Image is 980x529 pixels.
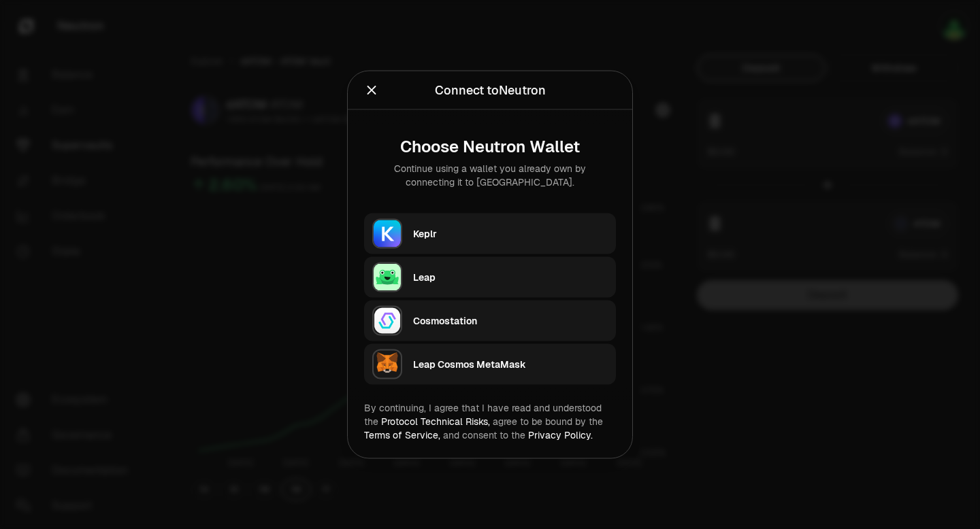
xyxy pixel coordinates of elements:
div: Cosmostation [413,314,608,328]
button: KeplrKeplr [364,214,616,254]
img: Leap [372,262,402,292]
div: Continue using a wallet you already own by connecting it to [GEOGRAPHIC_DATA]. [375,162,605,189]
button: Close [364,81,379,100]
button: Leap Cosmos MetaMaskLeap Cosmos MetaMask [364,344,616,385]
button: CosmostationCosmostation [364,301,616,341]
div: Leap [413,271,608,284]
div: Keplr [413,227,608,241]
div: Choose Neutron Wallet [375,137,605,156]
img: Keplr [372,219,402,249]
div: By continuing, I agree that I have read and understood the agree to be bound by the and consent t... [364,401,616,442]
a: Terms of Service, [364,429,440,441]
a: Privacy Policy. [528,429,593,441]
div: Connect to Neutron [435,81,546,100]
div: Leap Cosmos MetaMask [413,358,608,371]
img: Leap Cosmos MetaMask [372,349,402,379]
button: LeapLeap [364,257,616,298]
a: Protocol Technical Risks, [381,415,490,428]
img: Cosmostation [372,306,402,336]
